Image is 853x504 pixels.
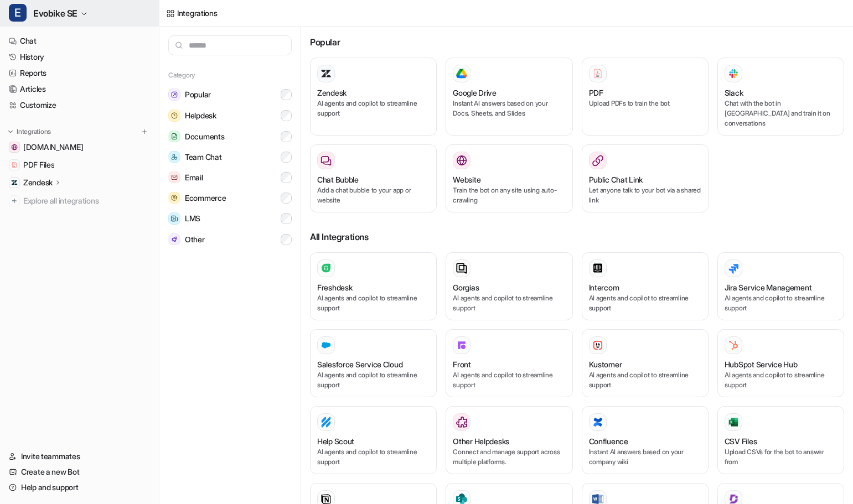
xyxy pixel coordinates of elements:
[453,370,565,390] p: AI agents and copilot to streamline support
[17,127,51,136] p: Integrations
[446,329,572,397] button: FrontFrontAI agents and copilot to streamline support
[317,98,430,118] p: AI agents and copilot to streamline support
[453,87,497,98] h3: Google Drive
[4,193,154,209] a: Explore all integrations
[717,406,844,474] button: CSV FilesCSV FilesUpload CSVs for the bot to answer from
[185,213,200,224] span: LMS
[168,71,292,80] h5: Category
[589,370,701,390] p: AI agents and copilot to streamline support
[4,33,154,49] a: Chat
[453,358,471,370] h3: Front
[589,98,701,108] p: Upload PDFs to train the bot
[728,340,739,351] img: HubSpot Service Hub
[168,172,180,183] img: Email
[317,174,359,185] h3: Chat Bubble
[168,84,292,105] button: PopularPopular
[168,229,292,250] button: OtherOther
[446,144,572,212] button: WebsiteWebsiteTrain the bot on any site using auto-crawling
[23,142,83,153] span: [DOMAIN_NAME]
[23,159,54,170] span: PDF Files
[185,193,226,204] span: Ecommerce
[446,252,572,320] button: GorgiasAI agents and copilot to streamline support
[725,282,812,293] h3: Jira Service Management
[582,58,709,136] button: PDFPDFUpload PDFs to train the bot
[168,147,292,167] button: Team ChatTeam Chat
[728,417,739,428] img: CSV Files
[4,157,154,173] a: PDF FilesPDF Files
[725,435,757,447] h3: CSV Files
[168,192,180,204] img: Ecommerce
[177,7,218,19] div: Integrations
[185,234,205,245] span: Other
[185,131,224,142] span: Documents
[453,282,479,293] h3: Gorgias
[4,81,154,97] a: Articles
[141,128,148,136] img: menu_add.svg
[310,58,437,136] button: ZendeskAI agents and copilot to streamline support
[717,329,844,397] button: HubSpot Service HubHubSpot Service HubAI agents and copilot to streamline support
[317,370,430,390] p: AI agents and copilot to streamline support
[725,87,743,98] h3: Slack
[589,185,701,205] p: Let anyone talk to your bot via a shared link
[168,208,292,229] button: LMSLMS
[453,435,509,447] h3: Other Helpdesks
[168,151,180,163] img: Team Chat
[168,110,180,122] img: Helpdesk
[456,417,467,428] img: Other Helpdesks
[23,192,150,210] span: Explore all integrations
[11,144,18,150] img: www.evobike.se
[168,188,292,208] button: EcommerceEcommerce
[725,447,837,467] p: Upload CSVs for the bot to answer from
[4,464,154,480] a: Create a new Bot
[168,212,180,225] img: LMS
[589,447,701,467] p: Instant AI answers based on your company wiki
[589,358,622,370] h3: Kustomer
[592,340,603,351] img: Kustomer
[725,98,837,128] p: Chat with the bot in [GEOGRAPHIC_DATA] and train it on conversations
[717,58,844,136] button: SlackSlackChat with the bot in [GEOGRAPHIC_DATA] and train it on conversations
[589,293,701,313] p: AI agents and copilot to streamline support
[725,358,798,370] h3: HubSpot Service Hub
[166,7,218,19] a: Integrations
[317,293,430,313] p: AI agents and copilot to streamline support
[4,97,154,113] a: Customize
[310,144,437,212] button: Chat BubbleAdd a chat bubble to your app or website
[446,406,572,474] button: Other HelpdesksOther HelpdesksConnect and manage support across multiple platforms.
[317,435,354,447] h3: Help Scout
[4,65,154,81] a: Reports
[33,6,77,21] span: Evobike SE
[185,152,221,163] span: Team Chat
[4,449,154,464] a: Invite teammates
[582,406,709,474] button: ConfluenceConfluenceInstant AI answers based on your company wiki
[310,406,437,474] button: Help ScoutHelp ScoutAI agents and copilot to streamline support
[168,126,292,147] button: DocumentsDocuments
[185,110,216,121] span: Helpdesk
[725,293,837,313] p: AI agents and copilot to streamline support
[23,177,53,188] p: Zendesk
[446,58,572,136] button: Google DriveGoogle DriveInstant AI answers based on your Docs, Sheets, and Slides
[589,87,603,98] h3: PDF
[4,139,154,155] a: www.evobike.se[DOMAIN_NAME]
[11,179,18,186] img: Zendesk
[11,162,18,168] img: PDF Files
[7,128,14,136] img: expand menu
[9,4,27,22] span: E
[456,155,467,166] img: Website
[592,68,603,79] img: PDF
[310,35,844,49] h3: Popular
[582,252,709,320] button: IntercomAI agents and copilot to streamline support
[453,293,565,313] p: AI agents and copilot to streamline support
[4,126,54,137] button: Integrations
[310,230,844,243] h3: All Integrations
[453,174,480,185] h3: Website
[4,480,154,495] a: Help and support
[592,417,603,428] img: Confluence
[317,185,430,205] p: Add a chat bubble to your app or website
[168,131,180,142] img: Documents
[453,447,565,467] p: Connect and manage support across multiple platforms.
[4,49,154,65] a: History
[317,282,352,293] h3: Freshdesk
[185,172,203,183] span: Email
[728,67,739,80] img: Slack
[589,435,628,447] h3: Confluence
